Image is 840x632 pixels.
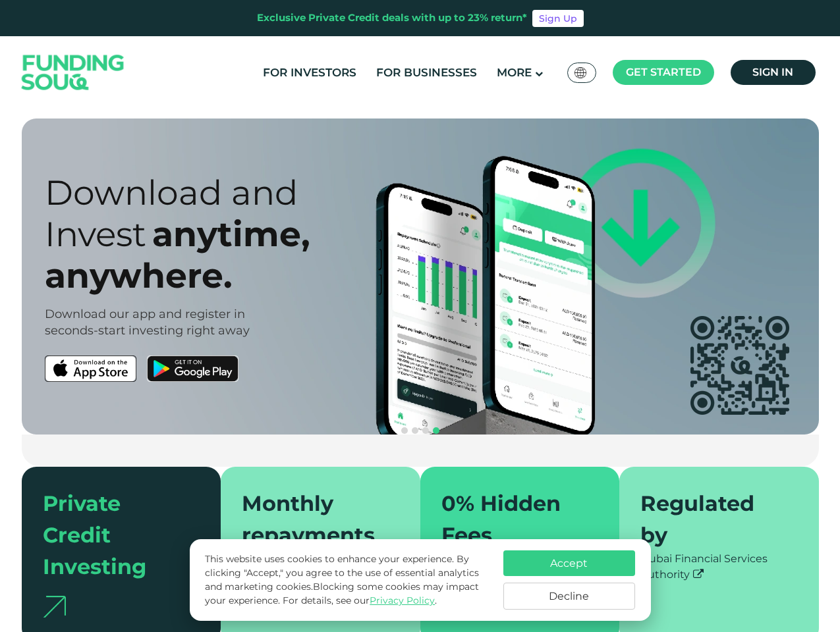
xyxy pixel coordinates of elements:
[45,213,146,255] span: Invest
[242,488,383,551] div: Monthly repayments
[640,488,782,551] div: Regulated by
[260,62,360,84] a: For Investors
[205,552,490,608] p: This website uses cookies to enhance your experience. By clicking "Accept," you agree to the use ...
[370,594,435,606] a: Privacy Policy
[373,62,480,84] a: For Businesses
[752,66,793,78] span: Sign in
[410,425,420,436] button: navigation
[640,551,798,583] div: Dubai Financial Services Authority
[731,60,816,85] a: Sign in
[690,316,789,415] img: app QR code
[420,425,431,436] button: navigation
[399,425,410,436] button: navigation
[503,550,635,576] button: Accept
[205,581,479,606] span: Blocking some cookies may impact your experience.
[431,425,441,436] button: navigation
[152,213,310,255] span: anytime,
[257,11,527,26] div: Exclusive Private Credit deals with up to 23% return*
[283,594,437,606] span: For details, see our .
[43,488,184,583] div: Private Credit Investing
[43,596,66,618] img: arrow
[45,255,443,296] div: anywhere.
[45,355,136,382] img: App Store
[574,67,586,78] img: SA Flag
[45,323,443,339] div: seconds-start investing right away
[503,583,635,610] button: Decline
[497,66,532,79] span: More
[45,172,443,213] div: Download and
[45,306,443,323] div: Download our app and register in
[147,355,238,382] img: Google Play
[9,39,138,106] img: Logo
[441,488,583,551] div: 0% Hidden Fees
[532,10,584,27] a: Sign Up
[626,66,701,78] span: Get started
